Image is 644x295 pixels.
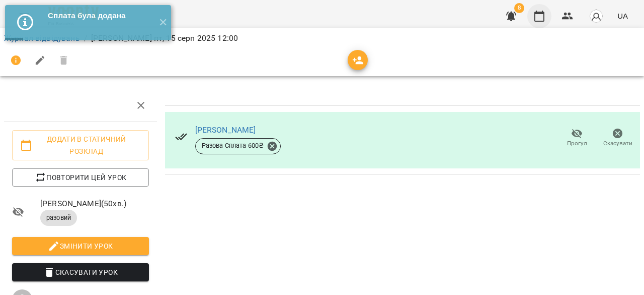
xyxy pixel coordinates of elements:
[48,10,151,21] div: Сплата була додана
[556,124,597,152] button: Прогул
[597,124,638,152] button: Скасувати
[567,139,587,148] span: Прогул
[12,130,149,160] button: Додати в статичний розклад
[12,237,149,255] button: Змінити урок
[20,266,141,278] span: Скасувати Урок
[514,3,524,13] span: 8
[12,263,149,281] button: Скасувати Урок
[589,9,603,23] img: avatar_s.png
[195,138,281,154] div: Разова Сплата 600₴
[4,32,640,44] nav: breadcrumb
[40,198,149,210] span: [PERSON_NAME] ( 50 хв. )
[20,171,141,184] span: Повторити цей урок
[196,141,270,150] span: Разова Сплата 600 ₴
[195,125,256,135] a: [PERSON_NAME]
[613,7,632,25] button: UA
[40,213,77,222] span: разовий
[603,139,632,148] span: Скасувати
[20,133,141,157] span: Додати в статичний розклад
[20,240,141,252] span: Змінити урок
[617,11,628,21] span: UA
[12,168,149,187] button: Повторити цей урок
